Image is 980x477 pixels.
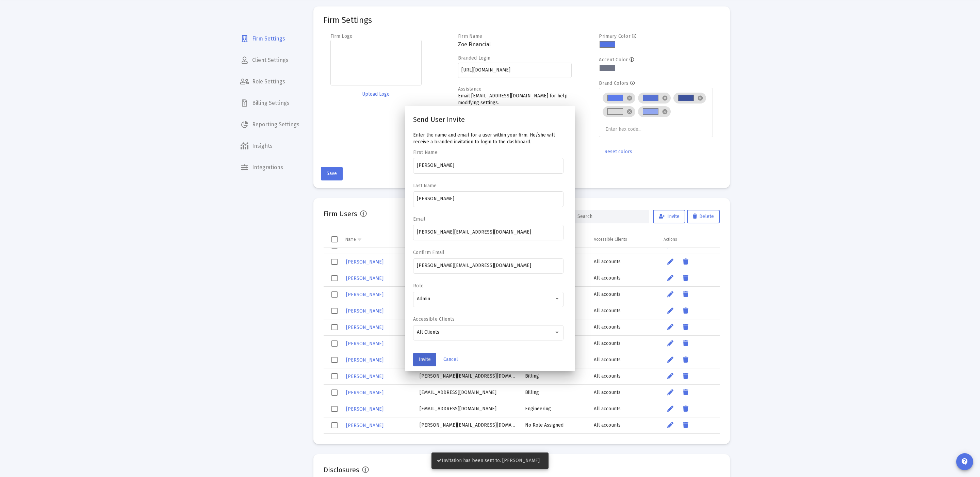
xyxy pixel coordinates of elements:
[626,95,633,101] mat-icon: cancel
[413,114,567,125] div: Send User Invite
[415,384,520,401] td: [EMAIL_ADDRESS][DOMAIN_NAME]
[345,237,356,242] div: Name
[626,109,633,115] mat-icon: cancel
[235,116,305,133] span: Reporting Settings
[331,275,338,281] div: Select row
[594,389,621,395] span: All accounts
[525,373,539,379] span: Billing
[525,406,551,412] span: Engineering
[662,109,668,115] mat-icon: cancel
[346,324,383,330] span: [PERSON_NAME]
[346,308,383,314] span: [PERSON_NAME]
[324,17,372,23] mat-card-title: Firm Settings
[413,353,436,366] button: Invite
[697,95,703,101] mat-icon: cancel
[331,357,338,363] div: Select row
[330,33,353,39] label: Firm Logo
[331,324,338,330] div: Select row
[346,275,383,281] span: [PERSON_NAME]
[594,237,627,242] div: Accessible Clients
[346,406,383,412] span: [PERSON_NAME]
[458,33,483,39] label: Firm Name
[346,259,383,265] span: [PERSON_NAME]
[331,422,338,428] div: Select row
[594,275,621,281] span: All accounts
[235,159,305,176] span: Integrations
[594,406,621,412] span: All accounts
[443,356,458,362] span: Cancel
[437,458,540,463] span: Invitation has been sent to: [PERSON_NAME]
[346,292,383,298] span: [PERSON_NAME]
[604,149,632,155] span: Reset colors
[331,236,338,242] div: Select all
[330,40,422,86] img: Firm logo
[346,390,383,396] span: [PERSON_NAME]
[417,263,560,268] input: Confirm Login Email
[413,183,560,189] label: Last Name
[417,229,560,235] input: Login Email
[3,5,393,30] p: Past performance is not indicative of future performance. Principal value and investment return w...
[413,250,560,255] label: Confirm Email
[415,417,520,433] td: [PERSON_NAME][EMAIL_ADDRESS][DOMAIN_NAME]
[599,57,628,63] label: Accent Color
[235,74,305,90] span: Role Settings
[599,33,631,39] label: Primary Color
[438,353,463,366] button: Cancel
[346,373,383,379] span: [PERSON_NAME]
[331,406,338,412] div: Select row
[235,52,305,68] span: Client Settings
[413,149,560,155] label: First Name
[594,308,621,314] span: All accounts
[417,296,430,302] span: Admin
[413,216,560,222] label: Email
[346,243,383,249] span: [PERSON_NAME]
[419,356,431,362] span: Invite
[346,341,383,347] span: [PERSON_NAME]
[235,95,305,111] span: Billing Settings
[589,232,659,248] td: Column Accessible Clients
[594,422,621,428] span: All accounts
[324,232,720,434] div: Data grid
[331,340,338,347] div: Select row
[458,55,491,61] label: Branded Login
[961,458,969,466] mat-icon: contact_support
[525,422,563,428] span: No Role Assigned
[594,373,621,379] span: All accounts
[415,401,520,417] td: [EMAIL_ADDRESS][DOMAIN_NAME]
[331,308,338,314] div: Select row
[458,93,572,106] p: Email [EMAIL_ADDRESS][DOMAIN_NAME] for help modifying settings.
[594,340,621,346] span: All accounts
[346,357,383,363] span: [PERSON_NAME]
[417,163,560,168] input: Enter a First Name
[603,91,709,133] mat-chip-list: Brand colors
[594,324,621,330] span: All accounts
[331,242,338,249] div: Select row
[346,423,383,428] span: [PERSON_NAME]
[662,95,668,101] mat-icon: cancel
[331,373,338,379] div: Select row
[327,171,337,176] span: Save
[659,232,720,248] td: Column Actions
[357,237,362,242] span: Show filter options for column 'Name'
[331,291,338,298] div: Select row
[341,232,415,248] td: Column Name
[594,291,621,297] span: All accounts
[413,132,567,145] p: Enter the name and email for a user within your firm. He/she will receive a branded invitation to...
[362,91,390,97] span: Upload Logo
[458,40,572,49] h3: Zoe Financial
[605,127,656,132] input: Enter hex code...
[525,389,539,395] span: Billing
[415,368,520,384] td: [PERSON_NAME][EMAIL_ADDRESS][DOMAIN_NAME]
[458,86,482,92] label: Assistance
[577,213,644,219] input: Search
[413,283,560,289] label: Role
[417,196,560,202] input: Enter a Last Name
[594,357,621,363] span: All accounts
[235,138,305,154] span: Insights
[693,213,714,219] span: Delete
[664,237,677,242] div: Actions
[324,464,359,475] h2: Disclosures
[594,259,621,265] span: All accounts
[324,208,357,219] h2: Firm Users
[235,31,305,47] span: Firm Settings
